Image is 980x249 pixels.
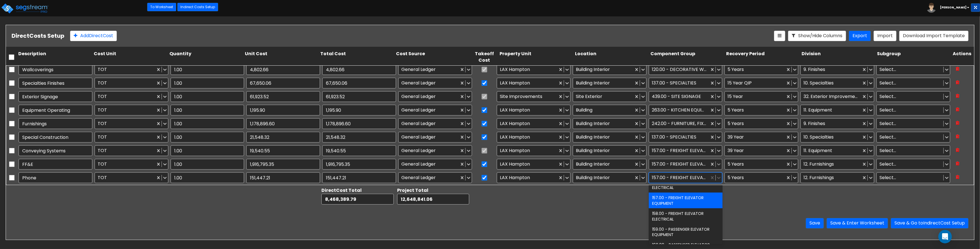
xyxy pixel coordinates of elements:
button: Delete Row [952,105,963,115]
div: 5 Years [724,172,798,183]
div: LAX Hampton [497,78,570,88]
div: 157.00 - FREIGHT ELEVATOR EQUIPMENT [649,193,722,208]
div: General Ledger [398,118,472,129]
div: 5 Years [724,105,798,115]
div: Actions [952,50,974,65]
button: AddDirectCost [70,31,117,41]
div: 242.00 - FURNITURE, FIXTURES, & EQUIPMENT [649,118,722,129]
div: TOT [95,132,168,143]
div: Building Interior [573,64,646,75]
img: avatar.png [927,3,936,13]
div: TOT [95,159,168,170]
button: Delete Row [952,78,963,88]
div: 15 Year [724,91,798,102]
div: 12. Furnishings [800,172,874,183]
div: LAX Hampton [497,172,570,183]
div: 120.00 - DECORATIVE WALLCOVERING [649,64,722,75]
div: 137.00 - SPECIALTIES [649,78,722,88]
button: Delete Row [952,64,963,74]
div: Recovery Period [725,50,800,65]
button: Delete Row [952,145,963,155]
div: LAX Hampton [497,118,570,129]
div: 12. Furnishings [800,159,874,170]
div: Quantity [168,50,244,65]
button: Delete Row [952,91,963,101]
b: Direct Costs Setup [12,32,64,40]
div: 5 Years [724,159,798,170]
button: Export [849,31,871,41]
div: General Ledger [398,145,472,156]
div: Project Total [397,187,469,194]
div: 15 Year QIP [724,78,798,88]
div: Building Interior [573,78,646,88]
div: Component Group [650,50,725,65]
button: Delete Row [952,172,963,182]
div: General Ledger [398,105,472,115]
div: Description [17,50,93,65]
div: Building Interior [573,118,646,129]
div: LAX Hampton [497,64,570,75]
div: LAX Hampton [497,105,570,115]
div: 11. Equipment [800,145,874,156]
div: LAX Hampton [497,145,570,156]
div: Unit Cost [244,50,319,65]
div: 158.00 - FREIGHT ELEVATOR ELECTRICAL [649,208,722,224]
div: General Ledger [398,172,472,183]
button: Import [874,31,896,41]
button: Show/Hide Columns [788,31,846,41]
button: Delete Row [952,132,963,142]
div: 32. Exterior Improvements [800,91,874,102]
div: Division [800,50,876,65]
div: Total Cost [319,50,395,65]
div: 9. Finishes [800,118,874,129]
div: 39 Year [724,145,798,156]
a: To Worksheet [147,3,176,11]
div: LAX Hampton [497,159,570,170]
div: Site Improvements [497,91,570,102]
div: Building [573,105,646,115]
button: Download Import Template [899,31,968,41]
div: 439.00 - SITE SIGNAGE [649,91,722,102]
button: Delete Row [952,118,963,128]
div: 9. Finishes [800,64,874,75]
div: 39 Year [724,132,798,143]
div: 137.00 - SPECIALTIES [649,132,722,143]
div: Building Interior [573,145,646,156]
div: Cost Source [395,50,470,65]
div: 5 Years [724,64,798,75]
div: TOT [95,78,168,88]
div: Location [574,50,649,65]
div: 10. Specialties [800,132,874,143]
button: Delete Row [952,159,963,169]
div: Direct Cost Total [321,187,393,194]
div: 157.00 - FREIGHT ELEVATOR EQUIPMENT [649,145,722,156]
div: TOT [95,105,168,115]
div: Building Interior [573,172,646,183]
div: 159.00 - PASSENGER ELEVATOR EQUIPMENT [649,224,722,240]
div: TOT [95,172,168,183]
div: TOT [95,91,168,102]
div: 263.00 - KITCHEN EQUIPMENT [649,105,722,115]
div: General Ledger [398,132,472,143]
div: Subgroup [876,50,952,65]
div: Cost Unit [93,50,168,65]
div: Building Interior [573,159,646,170]
button: Save [806,218,824,228]
div: 157.00 - FREIGHT ELEVATOR EQUIPMENT [649,172,722,183]
div: General Ledger [398,91,472,102]
button: Save & Go toIndirectCost Setup [891,218,968,228]
button: Save & Enter Worksheet [827,218,888,228]
button: Reorder Items [774,31,785,41]
div: 11. Equipment [800,105,874,115]
div: Property Unit [498,50,574,65]
div: 5 Years [724,118,798,129]
a: Indirect Costs Setup [177,3,218,11]
div: Takeoff Cost [470,50,498,65]
div: General Ledger [398,64,472,75]
div: 157.00 - FREIGHT ELEVATOR EQUIPMENT [649,159,722,170]
b: [PERSON_NAME] [940,5,966,10]
img: logo_pro_r.png [1,3,49,14]
div: 10. Specialties [800,78,874,88]
div: TOT [95,118,168,129]
div: Site Exterior [573,91,646,102]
